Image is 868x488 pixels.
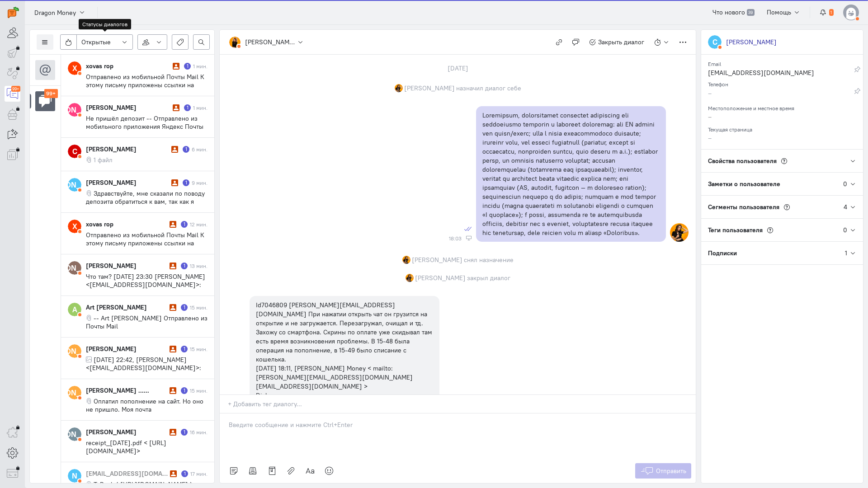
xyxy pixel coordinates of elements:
span: Отправлено из мобильной Почты Mail К этому письму приложены ссылки на следующие файлы: 1. video-1... [86,73,207,130]
span: [PERSON_NAME] [415,273,466,282]
i: Диалог не разобран [170,346,176,352]
text: [PERSON_NAME] [45,388,104,397]
span: – [708,134,712,142]
i: Диалог не разобран [170,263,176,269]
div: [PERSON_NAME] [86,178,169,187]
p: Loremipsum, dolorsitamet consectet adipiscing eli seddoeiusmo temporin u laboreet doloremag: ali ... [482,111,660,237]
text: С [712,37,717,47]
div: Есть неотвеченное сообщение пользователя [183,179,189,186]
button: [PERSON_NAME] [224,34,309,50]
div: [PERSON_NAME] ...... [86,386,167,395]
div: Есть неотвеченное сообщение пользователя [181,429,188,436]
span: 1 [829,9,834,16]
span: Что нового [712,8,745,16]
span: Закрыть диалог [598,38,644,46]
span: [PERSON_NAME] [412,255,462,264]
span: Не пришёл депозит -- Отправлено из мобильного приложения Яндекс Почты [86,114,203,131]
button: Помощь [762,5,806,20]
img: 1733255281094-mibdz4xl.jpeg [229,37,241,48]
div: Заметки о пользователе [701,173,843,195]
div: Веб-панель [466,235,472,241]
text: [PERSON_NAME] [45,105,104,114]
div: – [708,89,854,100]
div: [PERSON_NAME] [86,344,167,353]
span: Что там? [DATE] 23:30 [PERSON_NAME] <[EMAIL_ADDRESS][DOMAIN_NAME]>: [86,272,205,289]
div: Есть неотвеченное сообщение пользователя [181,221,188,228]
div: Есть неотвеченное сообщение пользователя [181,263,188,269]
div: Id7046809 [PERSON_NAME][EMAIL_ADDRESS][DOMAIN_NAME] При нажатии открыть чат он грузится на открыт... [256,300,433,400]
img: carrot-quest.svg [8,7,19,18]
text: X [72,63,77,73]
div: Есть неотвеченное сообщение пользователя [183,146,189,153]
span: Помощь [767,8,791,16]
div: 4 [844,202,847,211]
button: Открытые [76,34,133,50]
i: Диалог не разобран [170,429,176,436]
div: 9 мин. [192,179,208,187]
span: Отправить [656,467,686,475]
div: Art [PERSON_NAME] [86,303,167,312]
img: default-v4.png [843,5,859,20]
span: снял назначение [464,255,514,264]
text: [PERSON_NAME] [45,429,104,439]
span: Dragon Money [34,8,76,17]
small: Email [708,58,721,67]
span: 1 файл [94,156,113,164]
a: Что нового 39 [708,5,759,20]
span: Сегменты пользователя [708,203,779,211]
div: 1 [845,249,847,258]
text: X [72,221,77,231]
div: 1 мин. [193,104,208,112]
div: xovas rop [86,220,167,229]
i: Диалог не разобран [170,470,177,477]
i: Диалог не разобран [170,387,176,394]
div: 17 мин. [190,470,208,478]
div: Есть неотвеченное сообщение пользователя [181,346,188,352]
div: Есть неотвеченное сообщение пользователя [184,104,191,111]
div: [PERSON_NAME] [245,38,295,47]
span: 18:03 [449,235,462,242]
button: Dragon Money [29,4,90,20]
div: 15 мин. [190,304,208,311]
span: -- Art [PERSON_NAME] Отправлено из Почты Mail [86,314,208,330]
div: 0 [843,225,847,235]
div: [PERSON_NAME] [86,103,170,112]
div: xovas rop [86,61,170,70]
button: 1 [815,5,839,20]
i: Диалог не разобран [170,304,176,311]
text: A [72,305,77,314]
i: Диалог не разобран [173,104,179,111]
div: 15 мин. [190,345,208,353]
div: 1 мин. [193,62,208,70]
div: Местоположение и местное время [708,102,856,112]
div: [PERSON_NAME] [86,261,167,270]
div: Есть неотвеченное сообщение пользователя [184,63,191,70]
div: 12 мин. [190,221,208,228]
div: 15 мин. [190,387,208,394]
button: Отправить [635,463,692,479]
text: С [72,146,77,156]
span: Теги пользователя [708,226,763,234]
div: [PERSON_NAME] [86,427,167,436]
span: 39 [747,9,755,16]
text: [PERSON_NAME] [45,346,104,356]
span: [DATE] 22:42, [PERSON_NAME] <[EMAIL_ADDRESS][DOMAIN_NAME]>: [86,356,201,372]
div: Есть неотвеченное сообщение пользователя [181,387,188,394]
div: 13 мин. [190,262,208,270]
div: Есть неотвеченное сообщение пользователя [181,304,188,311]
i: Диалог не разобран [170,221,176,228]
div: 6 мин. [192,145,208,153]
text: N [72,471,77,480]
span: закрыл диалог [467,273,510,282]
span: receipt_[DATE].pdf < [URL][DOMAIN_NAME]> [86,439,166,455]
div: [EMAIL_ADDRESS][DOMAIN_NAME] [708,68,854,80]
i: Диалог не разобран [173,63,179,70]
text: [PERSON_NAME] [45,180,104,189]
span: – [708,113,712,121]
span: [PERSON_NAME] [404,84,455,93]
div: [DATE] [438,62,478,75]
div: Текущая страница [708,123,856,133]
a: 99+ [5,86,20,102]
text: [PERSON_NAME] [45,263,104,272]
div: Статусы диалогов [79,19,131,29]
